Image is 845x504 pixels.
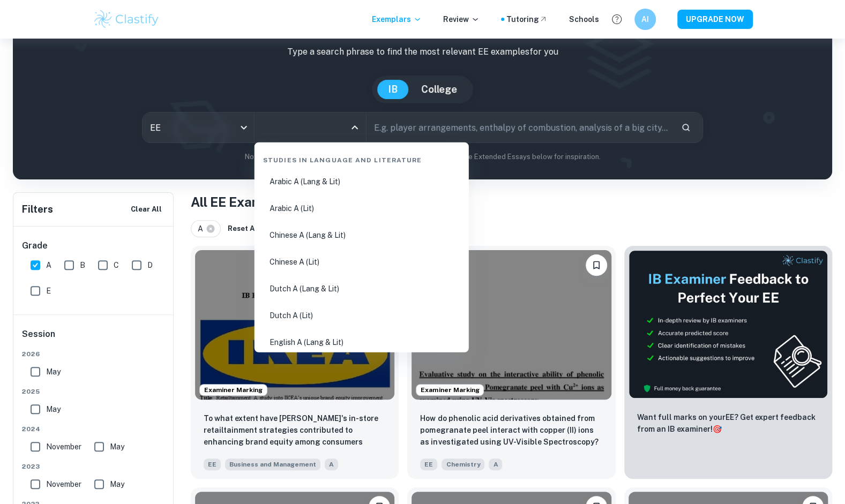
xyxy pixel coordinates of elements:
span: Examiner Marking [416,385,483,395]
button: Close [347,120,362,135]
div: Studies in Language and Literature [259,147,465,169]
button: Reset All [225,221,263,237]
input: E.g. player arrangements, enthalpy of combustion, analysis of a big city... [367,112,673,142]
span: Business and Management [225,458,320,470]
li: Dutch A (Lang & Lit) [259,276,465,301]
a: ThumbnailWant full marks on yourEE? Get expert feedback from an IB examiner! [624,246,832,479]
span: Examiner Marking [200,385,267,395]
span: 2024 [22,424,166,434]
span: D [147,259,153,271]
h6: Filters [22,202,53,217]
span: EE [204,458,221,470]
img: Chemistry EE example thumbnail: How do phenolic acid derivatives obtaine [412,250,611,400]
span: Chemistry [442,458,484,470]
button: College [410,80,468,99]
div: EE [143,112,254,142]
span: May [46,366,61,378]
button: Bookmark [586,254,607,276]
span: May [46,403,61,415]
a: Schools [569,13,599,25]
button: AI [634,9,656,30]
span: May [110,441,124,453]
li: English A (Lang & Lit) [259,330,465,355]
span: 2023 [22,462,166,471]
img: Thumbnail [629,250,828,398]
button: Clear All [128,201,164,217]
li: Arabic A (Lang & Lit) [259,169,465,194]
p: Review [443,13,480,25]
span: 2026 [22,349,166,359]
li: Chinese A (Lit) [259,250,465,274]
button: Help and Feedback [608,10,626,28]
a: Examiner MarkingBookmarkTo what extent have IKEA's in-store retailtainment strategies contributed... [191,246,399,479]
p: Type a search phrase to find the most relevant EE examples for you [21,46,824,58]
span: A [489,458,502,470]
p: How do phenolic acid derivatives obtained from pomegranate peel interact with copper (II) ions as... [420,412,602,448]
span: A [46,259,51,271]
li: Dutch A (Lit) [259,303,465,328]
p: To what extent have IKEA's in-store retailtainment strategies contributed to enhancing brand equi... [204,412,386,449]
div: A [191,220,221,237]
h6: AI [639,13,651,25]
span: November [46,441,81,453]
span: 2025 [22,387,166,396]
a: Examiner MarkingBookmarkHow do phenolic acid derivatives obtained from pomegranate peel interact ... [407,246,615,479]
span: B [80,259,85,271]
a: Tutoring [506,13,548,25]
button: UPGRADE NOW [677,10,753,29]
h6: Session [22,328,166,349]
span: 🎯 [713,425,722,433]
span: A [198,223,208,235]
span: May [110,478,124,490]
span: November [46,478,81,490]
button: Search [677,118,695,137]
span: E [46,285,51,297]
li: Arabic A (Lit) [259,196,465,221]
h1: All EE Examples [191,192,832,212]
img: Business and Management EE example thumbnail: To what extent have IKEA's in-store reta [195,250,394,400]
img: Clastify logo [93,9,161,30]
p: Exemplars [372,13,422,25]
span: A [325,458,338,470]
p: Want full marks on your EE ? Get expert feedback from an IB examiner! [637,411,819,435]
span: EE [420,458,437,470]
li: Chinese A (Lang & Lit) [259,223,465,247]
h6: Grade [22,239,166,252]
button: IB [377,80,408,99]
p: Not sure what to search for? You can always look through our example Extended Essays below for in... [21,152,824,162]
span: C [114,259,119,271]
